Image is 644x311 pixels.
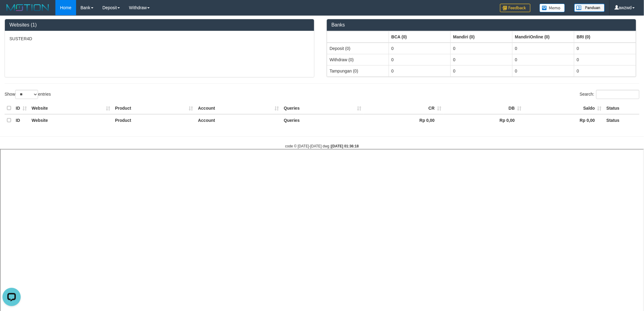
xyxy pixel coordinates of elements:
th: Group: activate to sort column ascending [327,31,389,43]
th: Account [196,102,282,114]
th: Rp 0,00 [364,114,444,126]
td: 0 [513,43,574,54]
td: 0 [451,54,513,65]
th: Product [113,114,196,126]
img: MOTION_logo.png [5,3,51,12]
th: Group: activate to sort column ascending [389,31,451,43]
td: 0 [451,65,513,76]
th: Group: activate to sort column ascending [451,31,513,43]
img: panduan.png [574,4,605,12]
th: Queries [282,114,364,126]
td: 0 [389,54,451,65]
th: Queries [282,102,364,114]
p: SUSTER4D [9,36,310,42]
img: Feedback.jpg [500,4,530,12]
th: Saldo [524,102,604,114]
th: Account [196,114,282,126]
td: 0 [513,65,574,76]
th: ID [13,114,29,126]
th: Website [29,114,113,126]
th: Product [113,102,196,114]
th: Group: activate to sort column ascending [574,31,636,43]
small: code © [DATE]-[DATE] dwg | [285,144,359,148]
th: Website [29,102,113,114]
img: Button%20Memo.svg [540,4,565,12]
td: Tampungan (0) [327,65,389,76]
input: Search: [596,90,639,99]
h3: Websites (1) [9,22,310,28]
th: DB [444,102,524,114]
td: Withdraw (0) [327,54,389,65]
th: Status [604,114,639,126]
td: 0 [389,65,451,76]
th: ID [13,102,29,114]
td: 0 [451,43,513,54]
td: 0 [513,54,574,65]
td: 0 [574,54,636,65]
th: Rp 0,00 [524,114,604,126]
th: Rp 0,00 [444,114,524,126]
strong: [DATE] 01:36:18 [331,144,359,148]
td: 0 [574,65,636,76]
th: Status [604,102,639,114]
th: Group: activate to sort column ascending [513,31,574,43]
th: CR [364,102,444,114]
td: Deposit (0) [327,43,389,54]
td: 0 [574,43,636,54]
td: 0 [389,43,451,54]
label: Show entries [5,90,51,99]
label: Search: [580,90,639,99]
select: Showentries [15,90,38,99]
h3: Banks [331,22,632,28]
button: Open LiveChat chat widget [2,2,21,21]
